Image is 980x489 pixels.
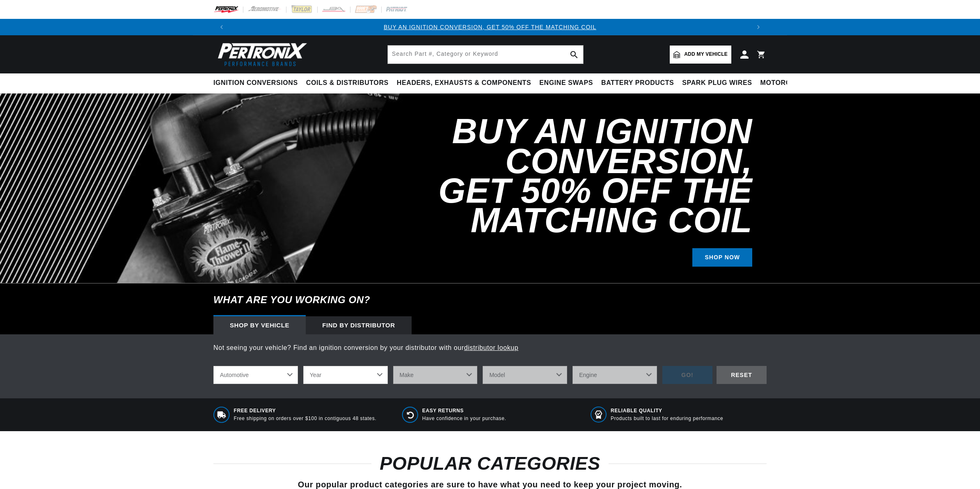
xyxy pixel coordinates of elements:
[306,316,412,334] div: Find by Distributor
[397,79,531,87] span: Headers, Exhausts & Components
[717,366,767,384] div: RESET
[213,456,767,471] h2: POPULAR CATEGORIES
[234,415,377,422] p: Free shipping on orders over $100 in contiguous 48 states.
[464,344,519,351] a: distributor lookup
[213,19,230,35] button: Translation missing: en.sections.announcements.previous_announcement
[393,366,478,384] select: Make
[213,316,306,334] div: Shop by vehicle
[388,46,583,64] input: Search Part #, Category or Keyword
[213,366,298,384] select: Ride Type
[193,19,787,35] slideshow-component: Translation missing: en.sections.announcements.announcement_bar
[213,73,302,93] summary: Ignition Conversions
[750,19,767,35] button: Translation missing: en.sections.announcements.next_announcement
[572,366,657,384] select: Engine
[692,248,752,267] a: SHOP NOW
[234,407,377,414] span: Free Delivery
[483,366,567,384] select: Model
[213,40,308,69] img: Pertronix
[684,50,728,58] span: Add my vehicle
[670,46,731,64] a: Add my vehicle
[384,24,596,30] a: BUY AN IGNITION CONVERSION, GET 50% OFF THE MATCHING COIL
[230,23,750,32] div: 1 of 3
[422,407,506,414] span: Easy Returns
[230,23,750,32] div: Announcement
[303,366,388,384] select: Year
[760,79,809,87] span: Motorcycle
[213,79,298,87] span: Ignition Conversions
[306,79,389,87] span: Coils & Distributors
[193,283,787,316] h6: What are you working on?
[401,117,752,235] h2: Buy an Ignition Conversion, Get 50% off the Matching Coil
[539,79,593,87] span: Engine Swaps
[756,73,813,93] summary: Motorcycle
[597,73,678,93] summary: Battery Products
[298,480,682,489] span: Our popular product categories are sure to have what you need to keep your project moving.
[213,343,767,353] p: Not seeing your vehicle? Find an ignition conversion by your distributor with our
[302,73,393,93] summary: Coils & Distributors
[565,46,583,64] button: search button
[611,407,723,414] span: RELIABLE QUALITY
[422,415,506,422] p: Have confidence in your purchase.
[611,415,723,422] p: Products built to last for enduring performance
[393,73,535,93] summary: Headers, Exhausts & Components
[678,73,756,93] summary: Spark Plug Wires
[535,73,597,93] summary: Engine Swaps
[682,79,752,87] span: Spark Plug Wires
[601,79,674,87] span: Battery Products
